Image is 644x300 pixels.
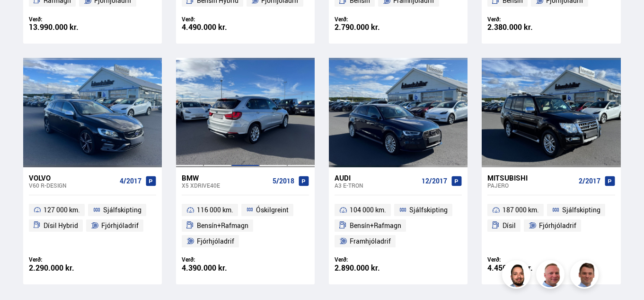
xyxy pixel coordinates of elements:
[487,16,551,23] div: Verð:
[273,177,294,185] span: 5/2018
[335,173,418,182] div: Audi
[487,182,574,189] div: PAJERO
[539,220,576,231] span: Fjórhjóladrif
[350,220,401,231] span: Bensín+Rafmagn
[29,182,116,189] div: V60 R-DESIGN
[182,264,246,272] div: 4.390.000 kr.
[29,23,93,31] div: 13.990.000 kr.
[197,220,248,231] span: Bensín+Rafmagn
[23,167,162,284] a: Volvo V60 R-DESIGN 4/2017 127 000 km. Sjálfskipting Dísil Hybrid Fjórhjóladrif Verð: 2.290.000 kr.
[538,262,566,290] img: siFngHWaQ9KaOqBr.png
[335,256,398,263] div: Verð:
[8,4,36,32] button: Opna LiveChat spjallviðmót
[182,16,246,23] div: Verð:
[562,204,600,216] span: Sjálfskipting
[103,204,141,216] span: Sjálfskipting
[487,256,551,263] div: Verð:
[350,236,391,247] span: Framhjóladrif
[503,204,539,216] span: 187 000 km.
[44,204,80,216] span: 127 000 km.
[44,220,78,231] span: Dísil Hybrid
[29,256,93,263] div: Verð:
[422,177,447,185] span: 12/2017
[29,16,93,23] div: Verð:
[503,220,516,231] span: Dísil
[256,204,289,216] span: Óskilgreint
[120,177,141,185] span: 4/2017
[182,23,246,31] div: 4.490.000 kr.
[29,264,93,272] div: 2.290.000 kr.
[487,264,551,272] div: 4.450.000 kr.
[335,182,418,189] div: A3 E-TRON
[503,262,532,290] img: nhp88E3Fdnt1Opn2.png
[197,236,234,247] span: Fjórhjóladrif
[182,182,269,189] div: X5 XDRIVE40E
[101,220,139,231] span: Fjórhjóladrif
[572,262,600,290] img: FbJEzSuNWCJXmdc-.webp
[409,204,448,216] span: Sjálfskipting
[579,177,600,185] span: 2/2017
[487,173,574,182] div: Mitsubishi
[350,204,386,216] span: 104 000 km.
[335,16,398,23] div: Verð:
[182,173,269,182] div: BMW
[335,264,398,272] div: 2.890.000 kr.
[487,23,551,31] div: 2.380.000 kr.
[176,167,315,284] a: BMW X5 XDRIVE40E 5/2018 116 000 km. Óskilgreint Bensín+Rafmagn Fjórhjóladrif Verð: 4.390.000 kr.
[29,173,116,182] div: Volvo
[335,23,398,31] div: 2.790.000 kr.
[482,167,620,284] a: Mitsubishi PAJERO 2/2017 187 000 km. Sjálfskipting Dísil Fjórhjóladrif Verð: 4.450.000 kr.
[329,167,468,284] a: Audi A3 E-TRON 12/2017 104 000 km. Sjálfskipting Bensín+Rafmagn Framhjóladrif Verð: 2.890.000 kr.
[182,256,246,263] div: Verð:
[197,204,233,216] span: 116 000 km.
